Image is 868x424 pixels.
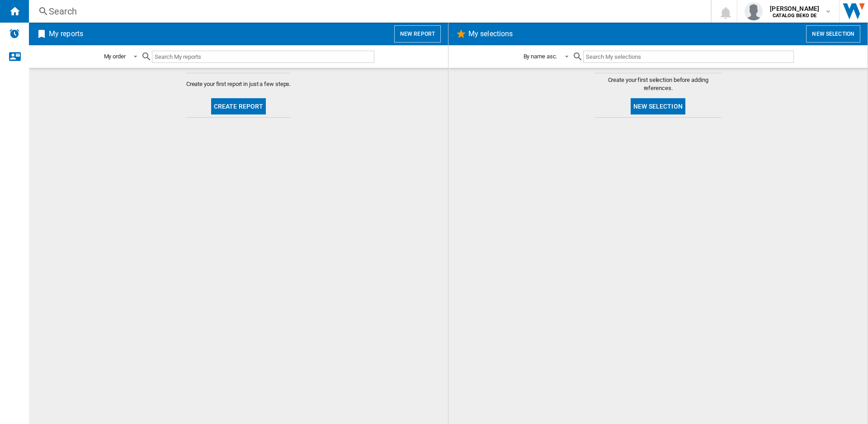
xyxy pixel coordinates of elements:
[583,51,793,63] input: Search My selections
[631,98,685,114] button: New selection
[211,98,266,114] button: Create report
[49,5,687,18] div: Search
[47,25,85,43] h2: My reports
[104,53,126,60] div: My order
[806,25,860,43] button: New selection
[524,53,557,60] div: By name asc.
[394,25,441,43] button: New report
[9,28,20,39] img: alerts-logo.svg
[745,2,763,20] img: profile.jpg
[595,76,722,92] span: Create your first selection before adding references.
[467,25,514,43] h2: My selections
[773,13,816,19] b: CATALOG BEKO DE
[770,4,819,13] span: [PERSON_NAME]
[152,51,374,63] input: Search My reports
[186,80,291,88] span: Create your first report in just a few steps.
